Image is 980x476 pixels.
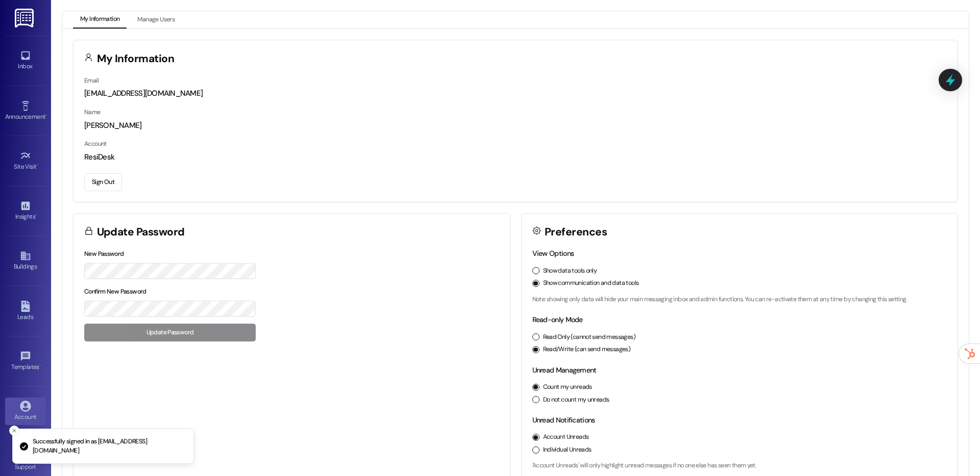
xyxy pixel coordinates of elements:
h3: Update Password [97,227,185,237]
div: [PERSON_NAME] [84,120,947,131]
button: My Information [73,11,127,29]
a: Buildings [5,247,46,275]
button: Close toast [9,426,19,436]
p: 'Account Unreads' will only highlight unread messages if no one else has seen them yet. [532,461,947,470]
label: Do not count my unreads [543,395,609,405]
a: Account [5,398,46,425]
h3: Preferences [545,227,607,237]
label: Individual Unreads [543,445,592,455]
label: Read Only (cannot send messages) [543,333,635,342]
label: New Password [84,250,124,258]
div: [EMAIL_ADDRESS][DOMAIN_NAME] [84,88,947,99]
label: View Options [532,249,574,258]
label: Confirm New Password [84,287,146,296]
label: Read/Write (can send messages) [543,345,631,354]
label: Name [84,108,101,116]
label: Show data tools only [543,267,597,276]
span: • [37,162,38,169]
button: Sign Out [84,173,122,191]
label: Account [84,140,107,148]
a: Site Visit • [5,147,46,175]
a: Templates • [5,348,46,375]
span: • [35,211,37,219]
div: ResiDesk [84,152,947,163]
label: Account Unreads [543,433,589,442]
label: Email [84,76,99,85]
label: Count my unreads [543,383,592,392]
p: Note: showing only data will hide your main messaging inbox and admin functions. You can re-activ... [532,295,947,304]
button: Manage Users [130,11,182,29]
a: Support [5,447,46,475]
a: Leads [5,298,46,325]
img: ResiDesk Logo [15,9,36,28]
a: Inbox [5,47,46,74]
p: Successfully signed in as [EMAIL_ADDRESS][DOMAIN_NAME] [33,437,185,455]
label: Unread Notifications [532,415,595,425]
h3: My Information [97,54,175,64]
label: Show communication and data tools [543,279,639,288]
span: • [39,362,41,369]
a: Insights • [5,197,46,225]
label: Unread Management [532,365,597,375]
label: Read-only Mode [532,315,583,324]
span: • [45,112,47,119]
